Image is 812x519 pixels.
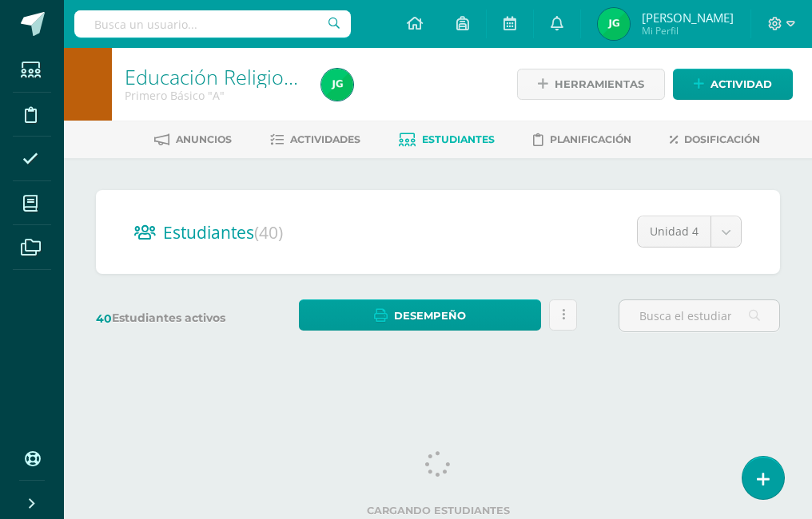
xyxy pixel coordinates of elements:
span: Actividades [290,133,360,145]
img: c5e6a7729ce0d31aadaf9fc218af694a.png [321,69,353,101]
label: Cargando estudiantes [102,505,774,517]
span: Desempeño [394,301,466,331]
label: Estudiantes activos [96,311,257,326]
img: c5e6a7729ce0d31aadaf9fc218af694a.png [598,8,630,40]
a: Unidad 4 [638,216,741,247]
span: Mi Perfil [642,24,734,38]
a: Herramientas [517,69,665,100]
input: Busca un usuario... [74,10,351,38]
a: Planificación [533,127,631,153]
span: Planificación [550,133,631,145]
span: Herramientas [555,69,644,99]
span: Estudiantes [163,221,283,244]
a: Dosificación [670,127,760,153]
a: Desempeño [299,299,541,331]
span: Unidad 4 [650,216,699,247]
span: Estudiantes [422,133,495,145]
span: (40) [254,221,283,244]
a: Actividades [270,127,360,153]
a: Actividad [673,69,793,100]
span: Anuncios [176,133,232,145]
span: Actividad [710,69,772,99]
a: Estudiantes [399,127,495,153]
span: [PERSON_NAME] [642,10,734,26]
span: 40 [96,311,112,326]
input: Busca el estudiante aquí... [619,300,779,331]
div: Primero Básico 'A' [125,88,302,103]
a: Educación Religiosa Escolar [125,63,375,90]
span: Dosificación [684,133,760,145]
a: Anuncios [154,127,232,153]
h1: Educación Religiosa Escolar [125,65,302,88]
